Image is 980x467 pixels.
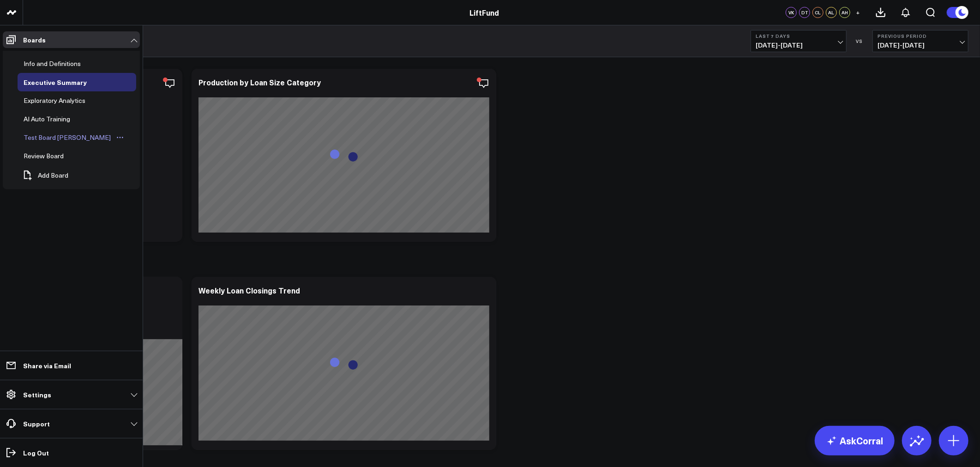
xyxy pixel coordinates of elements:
button: Add Board [18,165,73,186]
div: VS [851,38,868,44]
div: Review Board [21,150,66,162]
div: DT [799,7,810,18]
a: Executive SummaryOpen board menu [18,73,107,91]
div: AI Auto Training [21,114,72,125]
b: Last 7 Days [756,33,842,39]
span: + [856,9,860,16]
p: Support [23,420,50,427]
div: Weekly Loan Closings Trend [198,285,300,295]
p: Settings [23,391,51,398]
div: AH [839,7,850,18]
p: Share via Email [23,362,71,369]
span: Add Board [38,172,68,179]
a: Log Out [3,444,140,461]
a: Exploratory AnalyticsOpen board menu [18,91,105,110]
div: Production by Loan Size Category [198,77,321,87]
p: Log Out [23,449,49,456]
div: AL [826,7,837,18]
button: Open board menu [113,134,127,141]
a: LiftFund [469,7,499,18]
button: Last 7 Days[DATE]-[DATE] [751,30,847,52]
a: AskCorral [815,426,895,455]
div: CL [812,7,824,18]
button: + [853,7,864,18]
p: Boards [23,36,46,43]
div: Executive Summary [21,77,89,88]
b: Previous Period [878,33,963,39]
span: [DATE] - [DATE] [756,42,842,49]
div: Info and Definitions [21,58,83,69]
div: VK [786,7,797,18]
a: Info and DefinitionsOpen board menu [18,54,101,73]
div: Exploratory Analytics [21,95,88,106]
div: Test Board [PERSON_NAME] [21,132,113,143]
a: AI Auto TrainingOpen board menu [18,110,90,128]
button: Previous Period[DATE]-[DATE] [872,30,968,52]
a: Test Board [PERSON_NAME]Open board menu [18,128,131,147]
span: [DATE] - [DATE] [878,42,963,49]
a: Review BoardOpen board menu [18,147,84,165]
